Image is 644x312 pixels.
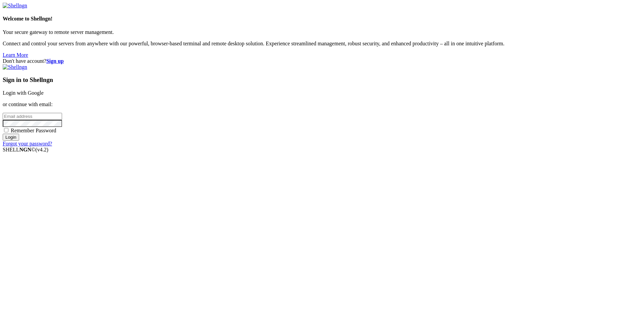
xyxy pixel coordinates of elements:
a: Login with Google [3,90,44,96]
a: Sign up [46,58,64,64]
h4: Welcome to Shellngn! [3,16,641,22]
p: Connect and control your servers from anywhere with our powerful, browser-based terminal and remo... [3,41,641,47]
p: or continue with email: [3,101,641,107]
img: Shellngn [3,3,27,9]
input: Remember Password [4,128,8,132]
b: NGN [19,147,32,152]
span: SHELL © [3,147,48,152]
p: Your secure gateway to remote server management. [3,29,641,35]
div: Don't have account? [3,58,641,64]
span: 4.2.0 [36,147,49,152]
h3: Sign in to Shellngn [3,76,641,84]
input: Login [3,134,19,141]
a: Learn More [3,52,28,58]
input: Email address [3,113,62,120]
a: Forgot your password? [3,141,52,146]
img: Shellngn [3,64,27,70]
span: Remember Password [11,128,56,133]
